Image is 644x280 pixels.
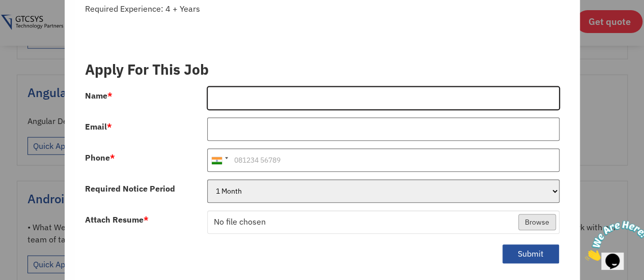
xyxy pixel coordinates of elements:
[581,216,644,265] iframe: chat widget
[85,122,112,131] label: Email
[85,61,559,78] h3: Apply For This Job
[208,149,231,171] div: India (भारत): +91
[85,215,149,224] label: Attach Resume
[502,244,559,264] button: Submit
[85,3,559,15] p: Required Experience: 4 + Years
[207,148,559,172] input: 081234 56789
[85,153,115,162] label: Phone
[85,91,113,100] label: Name
[85,184,175,193] label: Required Notice Period
[4,4,67,44] img: Chat attention grabber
